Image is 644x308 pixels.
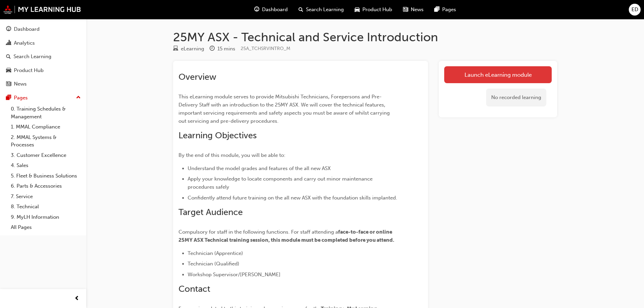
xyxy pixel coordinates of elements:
span: Learning resource code [241,46,290,51]
a: guage-iconDashboard [249,3,293,17]
button: DashboardAnalyticsSearch LearningProduct HubNews [3,22,84,92]
a: 3. Customer Excellence [8,150,84,161]
a: News [3,78,84,90]
span: ED [631,6,638,14]
a: Analytics [3,37,84,49]
span: pages-icon [6,95,11,101]
span: chart-icon [6,40,11,46]
a: news-iconNews [398,3,429,17]
span: Understand the model grades and features of the all new ASX [188,165,331,171]
span: Pages [442,6,456,14]
div: Analytics [14,39,35,47]
div: Search Learning [14,53,51,61]
span: Compulsory for staff in the following functions. For staff attending a [178,229,338,235]
span: Technician (Apprentice) [188,250,243,256]
span: up-icon [76,93,81,102]
span: Dashboard [262,6,288,14]
a: car-iconProduct Hub [349,3,398,17]
span: Workshop Supervisor/[PERSON_NAME] [188,271,281,278]
a: 9. MyLH Information [8,212,84,222]
span: guage-icon [254,5,259,14]
button: Pages [3,92,84,104]
a: 8. Technical [8,202,84,212]
a: 4. Sales [8,160,84,171]
div: 15 mins [217,45,235,53]
span: Overview [178,72,216,82]
a: 2. MMAL Systems & Processes [8,132,84,150]
span: This eLearning module serves to provide Mitsubishi Technicians, Forepersons and Pre-Delivery Staf... [178,94,391,124]
button: ED [629,4,641,16]
span: News [411,6,424,14]
div: Duration [210,45,235,53]
span: prev-icon [74,294,79,303]
a: 0. Training Schedules & Management [8,104,84,122]
a: Product Hub [3,64,84,77]
span: Target Audience [178,207,243,217]
span: learningResourceType_ELEARNING-icon [173,46,178,52]
h1: 25MY ASX - Technical and Service Introduction [173,30,557,45]
a: 1. MMAL Compliance [8,122,84,132]
a: search-iconSearch Learning [293,3,349,17]
a: Search Learning [3,50,84,63]
span: Contact [178,284,210,294]
div: Product Hub [14,67,44,74]
div: Dashboard [14,25,40,33]
span: search-icon [6,54,11,60]
div: Pages [14,94,28,102]
a: 5. Fleet & Business Solutions [8,171,84,181]
a: 6. Parts & Accessories [8,181,84,191]
span: Product Hub [362,6,392,14]
div: Type [173,45,204,53]
div: No recorded learning [486,89,546,106]
span: Technician (Qualified) [188,261,239,267]
span: Search Learning [306,6,344,14]
span: news-icon [6,81,11,87]
span: Apply your knowledge to locate components and carry out minor maintenance procedures safely [188,176,374,190]
span: clock-icon [210,46,215,52]
span: car-icon [355,5,360,14]
span: news-icon [403,5,408,14]
span: By the end of this module, you will be able to: [178,152,285,158]
a: Launch eLearning module [444,66,552,83]
a: Dashboard [3,23,84,35]
span: Confidently attend future training on the all new ASX with the foundation skills implanted. [188,195,397,201]
img: mmal [3,5,81,14]
span: search-icon [299,5,303,14]
div: News [14,80,27,88]
span: pages-icon [434,5,439,14]
span: face-to-face or online 25MY ASX Technical training session, this module must be completed before ... [178,229,394,243]
a: All Pages [8,222,84,233]
a: 7. Service [8,191,84,202]
span: car-icon [6,68,11,74]
a: pages-iconPages [429,3,461,17]
span: guage-icon [6,26,11,32]
span: Learning Objectives [178,130,257,141]
div: eLearning [181,45,204,53]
